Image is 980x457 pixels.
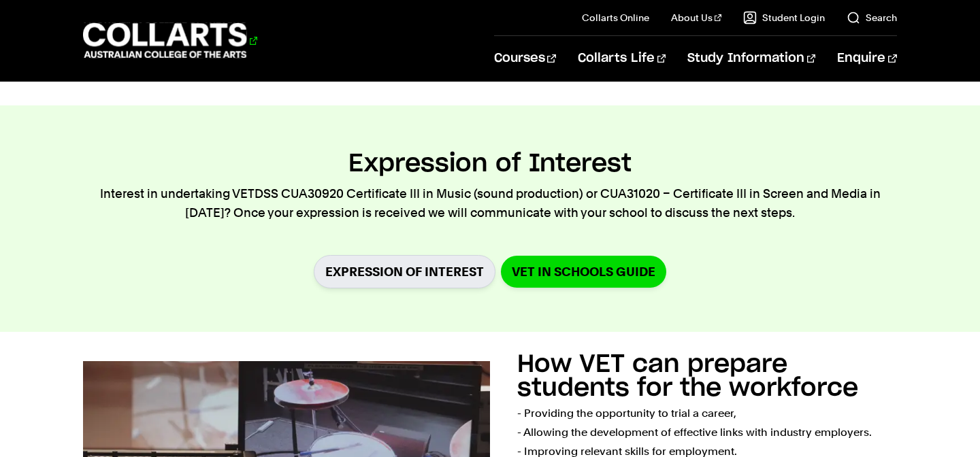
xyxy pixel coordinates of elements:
[517,352,858,401] h2: How VET can prepare students for the workforce
[687,36,815,81] a: Study Information
[578,36,666,81] a: Collarts Life
[501,256,666,288] a: VET in Schools Guide
[314,255,495,288] a: Expression of Interest
[837,36,896,81] a: Enquire
[671,11,721,24] a: About Us
[348,149,632,179] h2: Expression of Interest
[494,36,556,81] a: Courses
[743,11,825,24] a: Student Login
[582,11,649,24] a: Collarts Online
[83,21,257,60] div: Go to homepage
[847,11,897,24] a: Search
[83,184,896,222] p: Interest in undertaking VETDSS CUA30920 Certificate III in Music (sound production) or CUA31020 –...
